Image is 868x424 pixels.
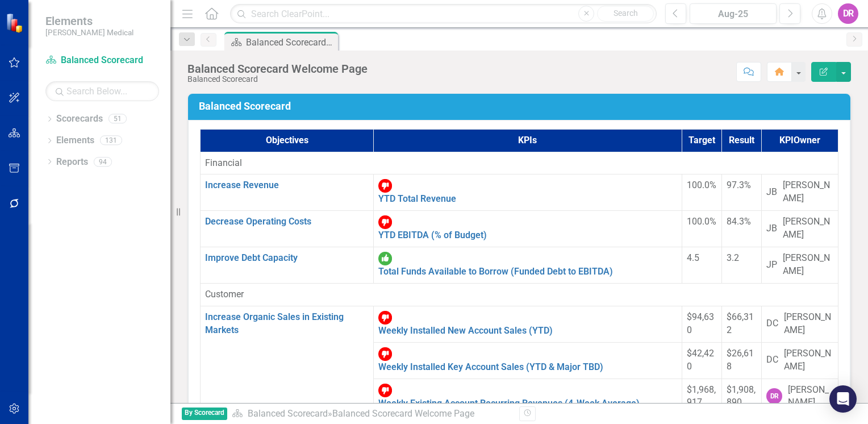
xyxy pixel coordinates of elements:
div: Target [687,134,717,147]
td: Double-Click to Edit [201,152,838,174]
td: Double-Click to Edit Right Click for Context Menu [201,247,374,284]
span: $1,968,917 [687,384,716,408]
button: Search [597,6,654,22]
td: Double-Click to Edit Right Click for Context Menu [201,174,374,211]
td: Double-Click to Edit Right Click for Context Menu [201,306,374,415]
div: DR [766,388,782,404]
span: 100.0% [687,216,716,227]
a: Balanced Scorecard [45,54,159,67]
span: 100.0% [687,180,716,190]
div: Aug-25 [694,7,773,21]
td: Double-Click to Edit Right Click for Context Menu [374,342,682,379]
div: JP [766,259,777,272]
div: JB [766,222,777,235]
div: » [232,408,511,421]
div: Open Intercom Messenger [829,385,857,413]
td: Double-Click to Edit [762,247,838,284]
td: Double-Click to Edit Right Click for Context Menu [201,211,374,247]
div: Result [727,134,757,147]
small: [PERSON_NAME] Medical [45,28,133,37]
a: Total Funds Available to Borrow (Funded Debt to EBITDA) [378,266,613,277]
img: Below Target [378,215,392,229]
td: Double-Click to Edit [762,174,838,211]
img: Below Target [378,384,392,397]
div: [PERSON_NAME] [783,252,833,278]
div: [PERSON_NAME] [783,179,833,205]
h3: Balanced Scorecard [199,101,844,112]
div: [PERSON_NAME] [784,347,833,373]
span: By Scorecard [182,408,227,421]
span: $94,630 [687,311,714,335]
span: 97.3% [727,180,751,190]
span: Customer [205,289,244,300]
div: [PERSON_NAME] [783,215,833,242]
img: On or Above Target [378,252,392,265]
td: Double-Click to Edit [762,211,838,247]
a: Improve Debt Capacity [205,252,298,263]
div: DC [766,317,778,330]
a: Increase Organic Sales in Existing Markets [205,311,344,335]
span: 84.3% [727,216,751,227]
div: KPI Owner [766,134,833,147]
a: YTD EBITDA (% of Budget) [378,230,487,240]
img: Below Target [378,179,392,193]
a: Decrease Operating Costs [205,216,311,227]
span: $26,618 [727,348,754,372]
td: Double-Click to Edit [762,342,838,379]
a: Balanced Scorecard [248,408,328,419]
button: DR [838,3,858,24]
a: Elements [56,134,94,147]
div: 51 [108,114,127,124]
div: Balanced Scorecard Welcome Page [332,408,474,419]
a: Scorecards [56,113,103,126]
span: $42,420 [687,348,714,372]
span: $66,312 [727,311,754,335]
div: Balanced Scorecard Welcome Page [187,63,368,75]
input: Search ClearPoint... [230,4,657,24]
td: Double-Click to Edit Right Click for Context Menu [374,306,682,342]
td: Double-Click to Edit Right Click for Context Menu [374,379,682,415]
td: Double-Click to Edit [201,284,838,306]
button: Aug-25 [690,3,777,24]
img: Below Target [378,347,392,361]
td: Double-Click to Edit Right Click for Context Menu [374,174,682,211]
img: Below Target [378,311,392,325]
a: YTD Total Revenue [378,193,456,204]
img: ClearPoint Strategy [6,13,26,33]
a: Increase Revenue [205,180,279,190]
div: DC [766,354,778,367]
td: Double-Click to Edit Right Click for Context Menu [374,211,682,247]
div: KPIs [378,134,677,147]
div: Balanced Scorecard [187,75,368,84]
div: JB [766,186,777,199]
td: Double-Click to Edit [762,306,838,342]
span: Search [614,9,638,18]
div: 94 [94,157,112,167]
span: $1,908,890 [727,384,756,408]
div: Objectives [205,134,369,147]
a: Weekly Existing Account Recurring Revenues (4-Week Average) [378,398,640,409]
span: 4.5 [687,252,699,263]
div: [PERSON_NAME] [788,384,833,410]
a: Reports [56,156,88,169]
div: 131 [100,136,122,146]
td: Double-Click to Edit [762,379,838,415]
a: Weekly Installed Key Account Sales (YTD & Major TBD) [378,361,603,372]
a: Weekly Installed New Account Sales (YTD) [378,325,553,336]
span: Elements [45,14,133,28]
input: Search Below... [45,81,159,101]
div: [PERSON_NAME] [784,311,833,337]
span: 3.2 [727,252,739,263]
td: Double-Click to Edit Right Click for Context Menu [374,247,682,284]
span: Financial [205,157,242,168]
div: Balanced Scorecard Welcome Page [246,35,335,49]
